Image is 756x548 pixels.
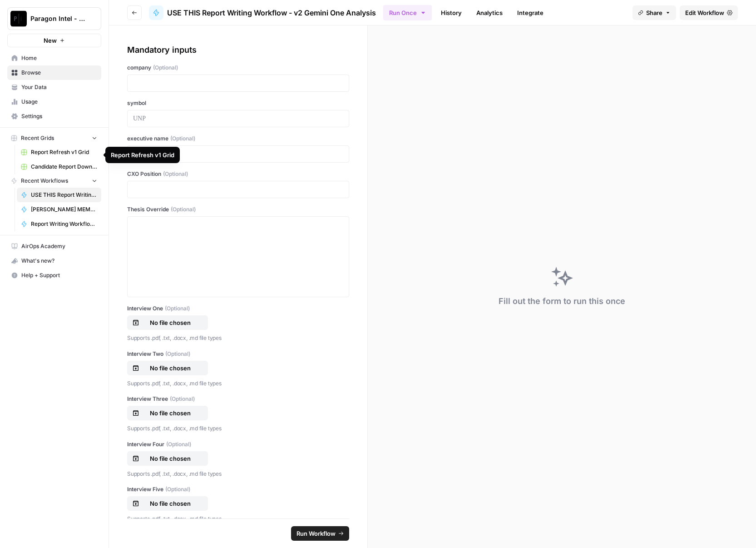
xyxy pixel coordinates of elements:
label: Interview One [127,304,349,313]
button: Run Workflow [291,526,349,541]
label: Interview Three [127,395,349,403]
span: Home [21,54,97,62]
a: Usage [7,95,101,109]
p: Supports .pdf, .txt, .docx, .md file types [127,514,349,523]
a: [PERSON_NAME] MEMO WRITING WORKFLOW EDITING [DATE] DO NOT USE [17,202,101,217]
button: No file chosen [127,451,208,466]
a: USE THIS Report Writing Workflow - v2 Gemini One Analysis [149,5,376,20]
span: Report Refresh v1 Grid [31,148,97,156]
label: Interview Two [127,350,349,358]
a: Edit Workflow [680,5,738,20]
label: company [127,64,349,72]
span: (Optional) [170,135,195,143]
button: Share [632,5,676,20]
span: Share [646,8,662,17]
button: Workspace: Paragon Intel - Bill / Ty / Colby R&D [7,7,101,30]
span: [PERSON_NAME] MEMO WRITING WORKFLOW EDITING [DATE] DO NOT USE [31,205,97,214]
a: USE THIS Report Writing Workflow - v2 Gemini One Analysis [17,188,101,202]
button: Run Once [383,5,432,20]
span: Browse [21,69,97,77]
span: USE THIS Report Writing Workflow - v2 Gemini One Analysis [31,191,97,199]
a: Report Writing Workflow - Gemini 2.5 2025 08 13 DO NOT USE [17,217,101,231]
span: AirOps Academy [21,242,97,250]
button: Recent Workflows [7,174,101,188]
span: (Optional) [171,205,196,214]
button: Recent Grids [7,131,101,145]
span: Report Writing Workflow - Gemini 2.5 2025 08 13 DO NOT USE [31,220,97,228]
label: CXO Position [127,170,349,178]
a: Analytics [471,5,508,20]
span: Candidate Report Download Sheet [31,163,97,171]
span: (Optional) [153,64,178,72]
a: AirOps Academy [7,239,101,254]
span: Run Workflow [296,529,336,538]
span: (Optional) [165,350,190,358]
span: (Optional) [165,304,190,313]
label: Thesis Override [127,205,349,214]
span: Your Data [21,83,97,91]
span: Paragon Intel - Bill / Ty / [PERSON_NAME] R&D [30,14,85,23]
a: Integrate [512,5,549,20]
label: executive name [127,135,349,143]
label: symbol [127,99,349,107]
span: (Optional) [163,170,188,178]
span: Usage [21,98,97,106]
p: Supports .pdf, .txt, .docx, .md file types [127,469,349,478]
a: Candidate Report Download Sheet [17,159,101,174]
button: No file chosen [127,315,208,330]
a: Report Refresh v1 Grid [17,145,101,159]
a: Home [7,51,101,65]
span: Help + Support [21,271,97,279]
button: Help + Support [7,268,101,283]
span: (Optional) [166,440,191,448]
button: No file chosen [127,361,208,375]
span: New [44,36,57,45]
label: Interview Four [127,440,349,448]
div: What's new? [8,254,101,268]
span: Recent Grids [21,134,54,142]
div: Fill out the form to run this once [499,295,625,308]
a: History [435,5,467,20]
a: Browse [7,65,101,80]
p: No file chosen [141,409,199,418]
button: No file chosen [127,496,208,511]
label: Interview Five [127,485,349,493]
p: Supports .pdf, .txt, .docx, .md file types [127,424,349,433]
span: Recent Workflows [21,177,68,185]
span: Settings [21,112,97,120]
span: Edit Workflow [685,8,724,17]
div: Mandatory inputs [127,44,349,56]
button: What's new? [7,254,101,268]
p: No file chosen [141,499,199,508]
span: (Optional) [170,395,195,403]
div: Report Refresh v1 Grid [111,150,174,159]
p: Supports .pdf, .txt, .docx, .md file types [127,334,349,343]
p: Supports .pdf, .txt, .docx, .md file types [127,379,349,388]
span: (Optional) [165,485,190,493]
button: No file chosen [127,406,208,420]
a: Your Data [7,80,101,95]
img: Paragon Intel - Bill / Ty / Colby R&D Logo [10,10,27,27]
a: Settings [7,109,101,124]
p: No file chosen [141,454,199,463]
p: No file chosen [141,364,199,373]
span: USE THIS Report Writing Workflow - v2 Gemini One Analysis [167,7,376,18]
button: New [7,34,101,47]
p: No file chosen [141,318,199,327]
